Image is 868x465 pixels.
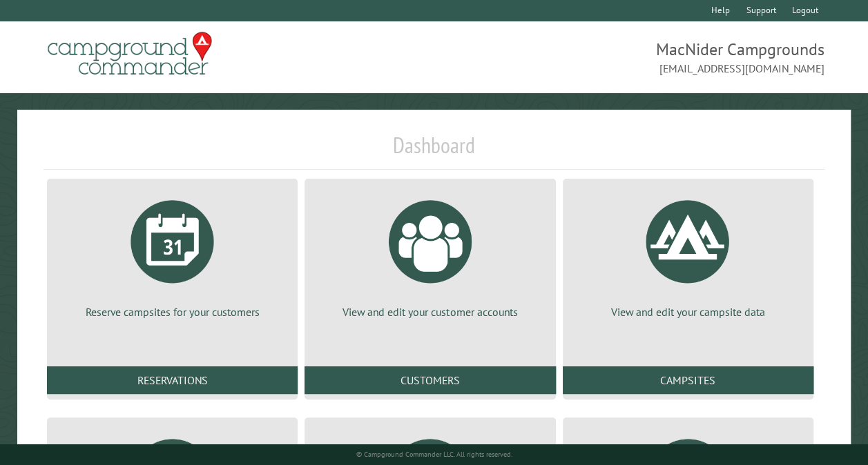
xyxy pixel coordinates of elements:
[44,132,824,170] h1: Dashboard
[563,366,813,394] a: Campsites
[579,190,797,319] a: View and edit your campsite data
[434,38,825,77] span: MacNider Campgrounds [EMAIL_ADDRESS][DOMAIN_NAME]
[64,190,281,319] a: Reserve campsites for your customers
[321,304,539,319] p: View and edit your customer accounts
[356,450,512,459] small: © Campground Commander LLC. All rights reserved.
[47,366,298,394] a: Reservations
[44,27,216,81] img: Campground Commander
[64,304,281,319] p: Reserve campsites for your customers
[579,304,797,319] p: View and edit your campsite data
[305,366,555,394] a: Customers
[321,190,539,319] a: View and edit your customer accounts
